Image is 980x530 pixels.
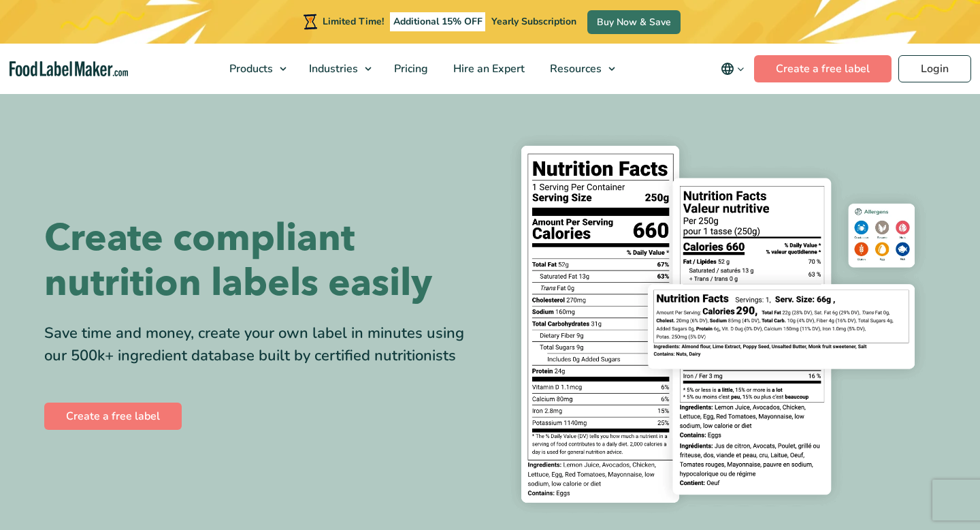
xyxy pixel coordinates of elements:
span: Yearly Subscription [491,15,576,28]
a: Login [898,55,971,82]
a: Pricing [382,44,438,94]
a: Create a free label [754,55,892,82]
span: Hire an Expert [449,61,526,76]
span: Limited Time! [323,15,384,28]
span: Products [225,61,274,76]
a: Industries [297,44,378,94]
span: Additional 15% OFF [390,12,486,31]
span: Pricing [390,61,429,76]
a: Create a free label [44,403,182,430]
span: Resources [546,61,603,76]
a: Products [217,44,293,94]
div: Save time and money, create your own label in minutes using our 500k+ ingredient database built b... [44,322,480,367]
a: Resources [538,44,622,94]
a: Hire an Expert [441,44,534,94]
a: Buy Now & Save [587,10,681,34]
span: Industries [305,61,359,76]
h1: Create compliant nutrition labels easily [44,216,480,306]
